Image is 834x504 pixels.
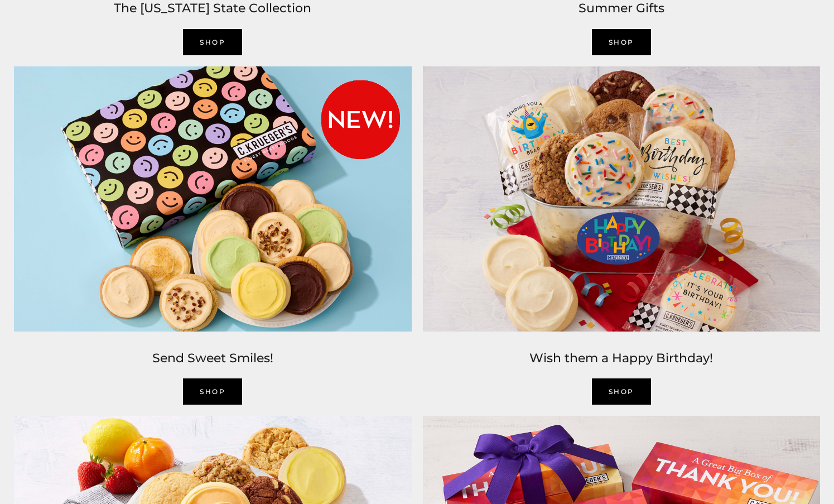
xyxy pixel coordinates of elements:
a: SHOP [592,378,651,405]
img: C.Krueger’s image [8,61,417,337]
h2: Wish them a Happy Birthday! [423,348,821,368]
a: SHOP [183,378,242,405]
a: SHOP [183,29,242,55]
img: C.Krueger’s image [417,61,826,337]
a: SHOP [592,29,651,55]
h2: Send Sweet Smiles! [14,348,412,368]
